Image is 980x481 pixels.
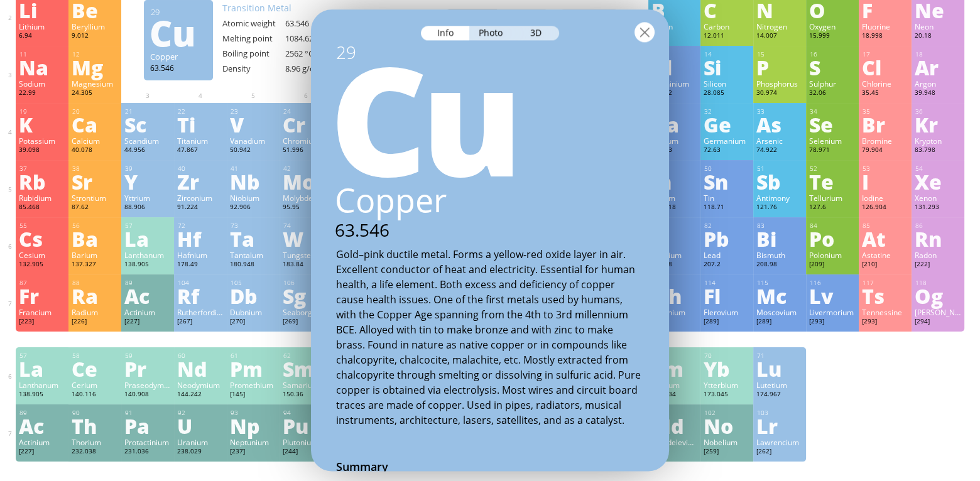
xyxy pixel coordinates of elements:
div: Lutetium [756,380,803,390]
div: Cs [19,229,65,249]
div: Chromium [283,136,329,146]
div: 92 [178,409,224,417]
div: Sm [283,359,329,379]
div: Seaborgium [283,307,329,317]
div: 40 [178,165,224,173]
div: Pr [124,359,171,379]
div: Cesium [19,250,65,260]
div: 138.905 [124,260,171,270]
div: Promethium [230,380,276,390]
div: Neon [915,21,961,31]
div: Atomic weight [222,18,285,29]
div: 137.327 [72,260,118,270]
div: Xenon [915,193,961,203]
div: 85 [863,222,908,230]
div: Density [222,63,285,74]
div: 18.998 [862,31,908,41]
div: Argon [915,78,961,89]
div: 84 [810,222,856,230]
div: Lithium [19,21,65,31]
div: [286] [651,317,698,327]
div: 117 [863,279,908,287]
div: 93 [231,409,276,417]
div: Ga [651,114,698,134]
div: Rb [19,171,65,192]
div: 39.098 [19,146,65,156]
div: Vanadium [230,136,276,146]
div: Arsenic [756,136,803,146]
div: Krypton [915,136,961,146]
div: Nd [177,359,224,379]
div: 131.293 [915,203,961,213]
div: Germanium [704,136,750,146]
div: 31 [652,107,698,116]
div: 104 [178,279,224,287]
div: Pb [704,229,750,249]
div: Ra [72,286,118,306]
div: Yb [704,359,750,379]
div: 47.867 [177,146,224,156]
div: 94 [283,409,329,417]
div: 90 [72,409,118,417]
div: 88.906 [124,203,171,213]
div: 56 [72,222,118,230]
div: K [19,114,65,134]
div: Boron [651,21,698,31]
div: 17 [863,50,908,58]
div: 52 [810,165,856,173]
div: Calcium [72,136,118,146]
div: Gold–pink ductile metal. Forms a yellow-red oxide layer in air. Excellent conductor of heat and e... [336,247,644,428]
div: 62 [283,352,329,360]
div: 8.96 g/cm [285,63,348,74]
div: Ytterbium [704,380,750,390]
div: 81 [652,222,698,230]
div: Francium [19,307,65,317]
div: 29 [151,6,207,18]
div: 72.63 [704,146,750,156]
div: 41 [231,165,276,173]
div: 78.971 [809,146,856,156]
div: 116 [810,279,856,287]
div: Polonium [809,250,856,260]
div: As [756,114,803,134]
div: 208.98 [756,260,803,270]
div: 114.818 [651,203,698,213]
div: La [124,229,171,249]
div: [293] [862,317,908,327]
div: 178.49 [177,260,224,270]
div: P [756,57,803,77]
div: S [809,57,856,77]
div: Indium [651,193,698,203]
div: Ta [230,229,276,249]
div: Hf [177,229,224,249]
div: Melting point [222,33,285,44]
div: Cl [862,57,908,77]
div: Radon [915,250,961,260]
div: 20 [72,107,118,116]
div: Lanthanum [124,250,171,260]
div: Nh [651,286,698,306]
div: Ca [72,114,118,134]
div: Aluminium [651,78,698,89]
div: Potassium [19,136,65,146]
div: 22.99 [19,89,65,99]
div: Lead [704,250,750,260]
div: Transition Metal [222,2,348,14]
div: 18 [915,50,961,58]
div: 70 [704,352,750,360]
div: 71 [757,352,803,360]
div: 207.2 [704,260,750,270]
div: 87 [19,279,65,287]
div: Magnesium [72,78,118,89]
div: 140.116 [72,390,118,400]
div: 144.242 [177,390,224,400]
div: [293] [809,317,856,327]
div: Tennessine [862,307,908,317]
div: Nihonium [651,307,698,317]
div: Nb [230,171,276,192]
div: 59 [125,352,171,360]
div: Bromine [862,136,908,146]
div: [226] [72,317,118,327]
div: 2562 °C [285,48,348,59]
div: 173.045 [704,390,750,400]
